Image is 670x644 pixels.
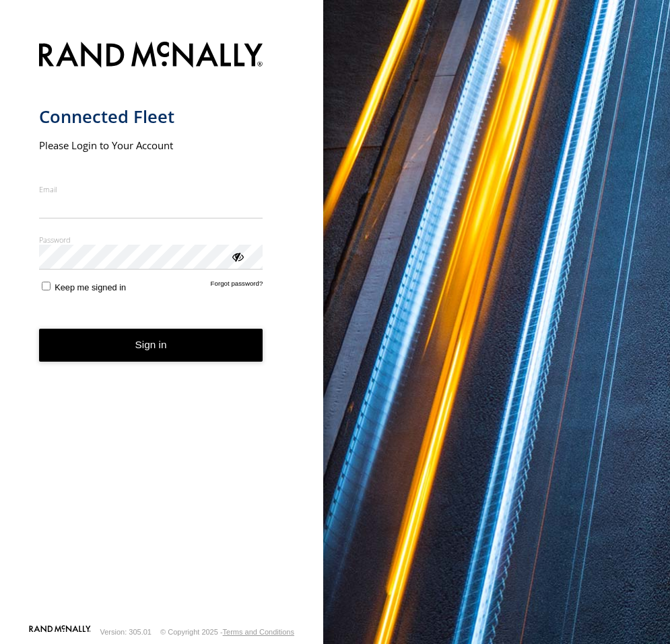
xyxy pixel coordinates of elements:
[160,628,294,636] div: © Copyright 2025 -
[39,39,263,73] img: Rand McNally
[223,628,294,636] a: Terms and Conditions
[39,106,263,128] h1: Connected Fleet
[39,184,263,194] label: Email
[42,282,51,290] input: Keep me signed in
[39,329,263,362] button: Sign in
[39,34,285,624] form: main
[39,235,263,245] label: Password
[100,628,152,636] div: Version: 305.01
[29,625,91,639] a: Visit our Website
[55,282,126,292] span: Keep me signed in
[39,138,263,152] h2: Please Login to Your Account
[211,280,263,292] a: Forgot password?
[230,249,244,263] div: ViewPassword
